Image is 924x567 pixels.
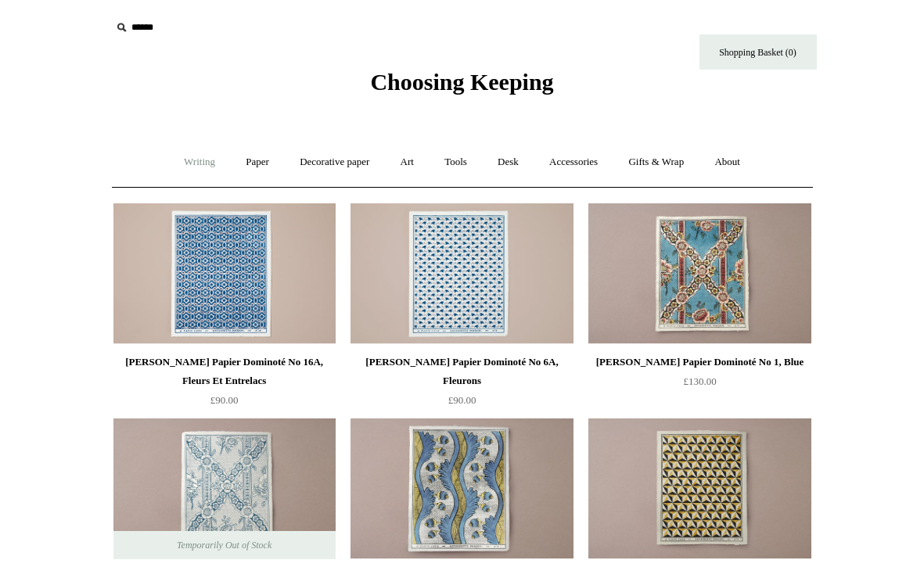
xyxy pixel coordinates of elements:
a: Tools [430,142,481,183]
a: Writing [170,142,229,183]
a: About [700,142,754,183]
a: Antoinette Poisson Papier Dominoté No 2, Acorns Antoinette Poisson Papier Dominoté No 2, Acorns [351,418,573,559]
a: Paper [232,142,283,183]
div: [PERSON_NAME] Papier Dominoté No 16A, Fleurs Et Entrelacs [117,353,332,390]
a: [PERSON_NAME] Papier Dominoté No 16A, Fleurs Et Entrelacs £90.00 [113,353,336,417]
a: Antoinette Poisson Papier Dominoté No 1, Blue Antoinette Poisson Papier Dominoté No 1, Blue [588,203,811,344]
span: £90.00 [210,394,239,406]
img: Antoinette Poisson Papier Dominoté No 1, Indigo [113,418,336,559]
a: [PERSON_NAME] Papier Dominoté No 1, Blue £130.00 [588,353,811,417]
img: Antoinette Poisson Papier Dominoté No 1, Blue [588,203,811,344]
span: £130.00 [683,375,716,387]
a: Antoinette Poisson Papier Dominoté No 16A, Fleurs Et Entrelacs Antoinette Poisson Papier Dominoté... [113,203,336,344]
div: [PERSON_NAME] Papier Dominoté No 6A, Fleurons [354,353,569,390]
img: Antoinette Poisson Papier Dominoté No 5 [588,418,811,559]
img: Antoinette Poisson Papier Dominoté No 2, Acorns [351,418,573,559]
a: [PERSON_NAME] Papier Dominoté No 6A, Fleurons £90.00 [351,353,573,417]
a: Choosing Keeping [370,81,553,92]
span: Temporarily Out of Stock [161,531,287,559]
span: £90.00 [448,394,476,406]
div: [PERSON_NAME] Papier Dominoté No 1, Blue [592,353,807,371]
a: Antoinette Poisson Papier Dominoté No 5 Antoinette Poisson Papier Dominoté No 5 [588,418,811,559]
a: Antoinette Poisson Papier Dominoté No 6A, Fleurons Antoinette Poisson Papier Dominoté No 6A, Fleu... [351,203,573,344]
a: Decorative paper [286,142,383,183]
a: Accessories [535,142,612,183]
a: Antoinette Poisson Papier Dominoté No 1, Indigo Antoinette Poisson Papier Dominoté No 1, Indigo T... [113,418,336,559]
a: Gifts & Wrap [614,142,698,183]
img: Antoinette Poisson Papier Dominoté No 6A, Fleurons [351,203,573,344]
span: Choosing Keeping [370,69,553,95]
a: Art [386,142,428,183]
a: Shopping Basket (0) [699,34,817,70]
img: Antoinette Poisson Papier Dominoté No 16A, Fleurs Et Entrelacs [113,203,336,344]
a: Desk [484,142,533,183]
